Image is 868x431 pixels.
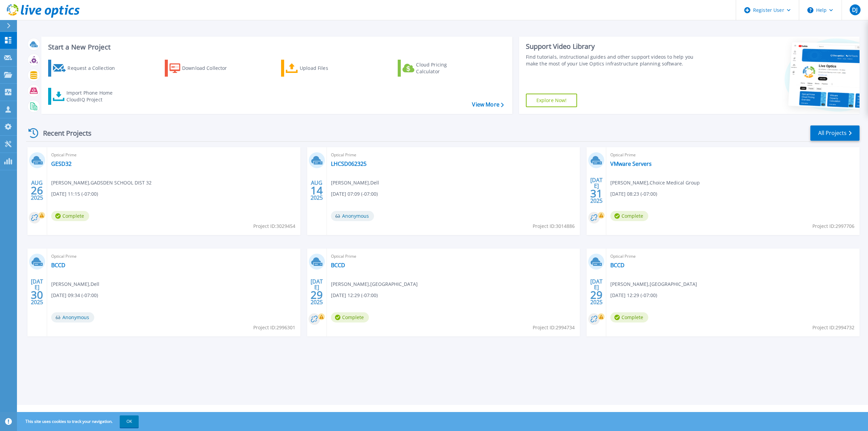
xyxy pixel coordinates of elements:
span: Anonymous [51,312,94,322]
a: Upload Files [281,60,357,77]
div: [DATE] 2025 [31,279,43,304]
span: Optical Prime [610,253,855,260]
a: Explore Now! [526,94,577,107]
span: [DATE] 09:34 (-07:00) [51,292,98,299]
div: [DATE] 2025 [590,178,603,203]
span: Anonymous [331,211,374,221]
span: 31 [590,191,603,196]
span: [DATE] 12:29 (-07:00) [610,292,657,299]
span: 26 [31,188,43,193]
span: DJ [852,7,857,13]
a: Cloud Pricing Calculator [398,60,473,77]
span: Project ID: 2997706 [812,222,854,230]
span: 29 [590,292,603,298]
a: LHCSD062325 [331,160,367,167]
span: Complete [51,211,89,221]
span: [PERSON_NAME] , GADSDEN SCHOOL DIST 32 [51,179,152,187]
div: Recent Projects [26,125,101,141]
a: All Projects [810,125,860,141]
span: This site uses cookies to track your navigation. [19,415,139,428]
span: Project ID: 2996301 [253,324,295,331]
a: BCCD [51,262,65,269]
span: Optical Prime [51,151,296,159]
span: 30 [31,292,43,298]
div: Request a Collection [67,61,122,75]
span: Project ID: 2994732 [812,324,854,331]
div: Download Collector [182,61,236,75]
a: BCCD [331,262,345,269]
span: Project ID: 3014886 [533,222,575,230]
div: Upload Files [300,61,354,75]
span: Optical Prime [51,253,296,260]
span: [PERSON_NAME] , [GEOGRAPHIC_DATA] [610,280,697,288]
span: Complete [331,312,369,322]
span: Project ID: 3029454 [253,222,295,230]
button: OK [120,415,139,428]
div: [DATE] 2025 [310,279,323,304]
span: Project ID: 2994734 [533,324,575,331]
span: Complete [610,312,648,322]
span: Optical Prime [331,151,576,159]
span: [PERSON_NAME] , Dell [331,179,379,187]
span: [PERSON_NAME] , Dell [51,280,99,288]
div: Support Video Library [526,42,702,51]
span: [DATE] 08:23 (-07:00) [610,190,657,198]
span: Optical Prime [331,253,576,260]
span: [PERSON_NAME] , Choice Medical Group [610,179,700,187]
div: [DATE] 2025 [590,279,603,304]
div: Cloud Pricing Calculator [416,61,470,75]
span: [PERSON_NAME] , [GEOGRAPHIC_DATA] [331,280,418,288]
span: [DATE] 12:29 (-07:00) [331,292,378,299]
div: AUG 2025 [310,178,323,203]
a: VMware Servers [610,160,652,167]
a: Request a Collection [48,60,124,77]
span: [DATE] 07:09 (-07:00) [331,190,378,198]
span: Optical Prime [610,151,855,159]
span: [DATE] 11:15 (-07:00) [51,190,98,198]
h3: Start a New Project [48,43,504,51]
div: Find tutorials, instructional guides and other support videos to help you make the most of your L... [526,54,702,67]
span: Complete [610,211,648,221]
span: 14 [311,188,323,193]
a: BCCD [610,262,625,269]
div: Import Phone Home CloudIQ Project [66,90,119,103]
a: View More [472,101,504,108]
a: Download Collector [165,60,240,77]
span: 29 [311,292,323,298]
div: AUG 2025 [31,178,43,203]
a: GESD32 [51,160,72,167]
